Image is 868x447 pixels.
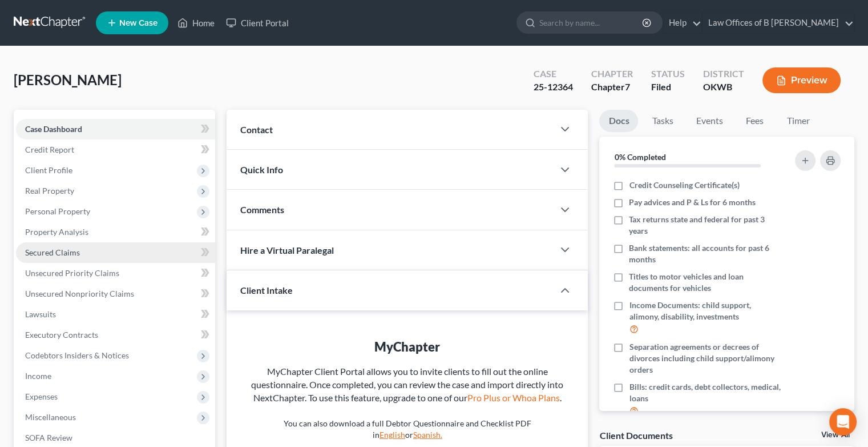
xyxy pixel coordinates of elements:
a: Client Portal [220,13,294,33]
div: Chapter [591,67,633,81]
span: Separation agreements or decrees of divorces including child support/alimony orders [629,341,781,376]
span: Lawsuits [25,309,56,319]
a: Home [172,13,220,33]
a: Case Dashboard [16,119,215,139]
span: Unsecured Priority Claims [25,268,119,278]
span: Tax returns state and federal for past 3 years [629,214,781,237]
a: Events [687,110,732,132]
a: Fees [736,110,773,132]
span: SOFA Review [25,433,72,442]
span: Titles to motor vehicles and loan documents for vehicles [629,271,781,294]
strong: 0% Completed [614,152,665,162]
span: Quick Info [240,164,283,175]
button: Preview [762,67,841,93]
span: Personal Property [25,206,90,216]
a: Help [663,13,701,33]
div: Open Intercom Messenger [829,408,857,436]
a: Secured Claims [16,242,215,263]
a: Timer [777,110,818,132]
span: 7 [625,81,630,92]
div: MyChapter [249,338,565,356]
div: Client Documents [599,429,672,441]
a: English [380,430,405,440]
a: Property Analysis [16,222,215,242]
a: Tasks [643,110,682,132]
span: Client Profile [25,165,72,175]
span: Executory Contracts [25,330,98,340]
a: Pro Plus or Whoa Plans [467,392,560,403]
a: Law Offices of B [PERSON_NAME] [703,13,854,33]
a: Unsecured Nonpriority Claims [16,284,215,304]
a: Credit Report [16,139,215,160]
div: District [703,67,744,81]
span: Secured Claims [25,248,80,257]
span: [PERSON_NAME] [14,71,122,88]
a: View All [821,431,850,439]
span: Hire a Virtual Paralegal [240,245,334,256]
span: Bills: credit cards, debt collectors, medical, loans [629,381,781,404]
span: Credit Report [25,145,74,154]
span: Case Dashboard [25,124,82,134]
span: Real Property [25,186,74,195]
a: Spanish. [413,430,442,440]
span: Codebtors Insiders & Notices [25,350,129,360]
div: 25-12364 [534,81,573,94]
div: Filed [651,81,685,94]
span: Credit Counseling Certificate(s) [629,179,739,191]
span: Bank statements: all accounts for past 6 months [629,242,781,265]
span: Unsecured Nonpriority Claims [25,289,134,298]
span: Pay advices and P & Ls for 6 months [629,197,756,208]
span: New Case [119,19,158,27]
span: Client Intake [240,285,293,296]
a: Docs [599,110,638,132]
span: MyChapter Client Portal allows you to invite clients to fill out the online questionnaire. Once c... [251,366,563,403]
span: Contact [240,124,273,135]
div: Chapter [591,81,633,94]
input: Search by name... [539,12,644,33]
span: Income [25,371,51,381]
a: Lawsuits [16,304,215,325]
a: Unsecured Priority Claims [16,263,215,284]
span: Income Documents: child support, alimony, disability, investments [629,300,781,322]
span: Miscellaneous [25,412,76,422]
span: Property Analysis [25,227,88,237]
span: Expenses [25,392,58,401]
p: You can also download a full Debtor Questionnaire and Checklist PDF in or [249,418,565,441]
div: OKWB [703,81,744,94]
div: Status [651,67,685,81]
a: Executory Contracts [16,325,215,345]
div: Case [534,67,573,81]
span: Comments [240,204,284,215]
